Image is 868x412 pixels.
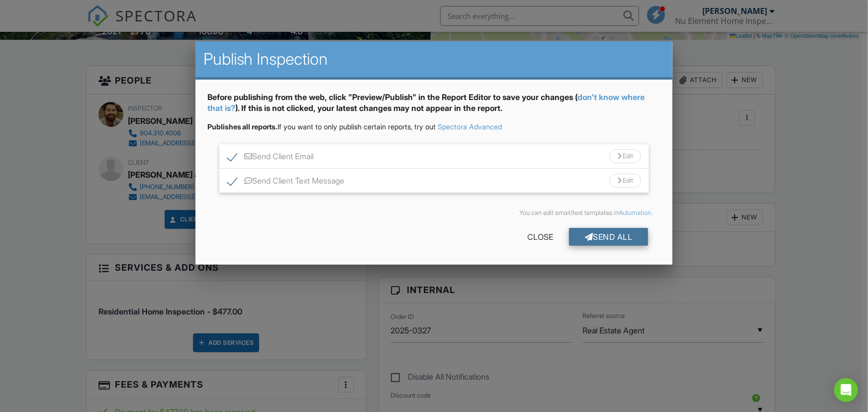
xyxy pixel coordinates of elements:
[215,209,653,217] div: You can edit email/text templates in .
[207,92,645,113] a: don't know where that is?
[609,174,641,188] div: Edit
[834,378,858,402] div: Open Intercom Messenger
[227,176,345,189] label: Send Client Text Message
[207,122,436,131] span: If you want to only publish certain reports, try out
[569,228,649,246] div: Send All
[438,122,502,131] a: Spectora Advanced
[227,152,314,164] label: Send Client Email
[207,122,278,131] strong: Publishes all reports.
[203,49,665,69] h2: Publish Inspection
[619,209,651,216] a: Automation
[207,92,661,122] div: Before publishing from the web, click "Preview/Publish" in the Report Editor to save your changes...
[511,228,569,246] div: Close
[609,149,641,163] div: Edit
